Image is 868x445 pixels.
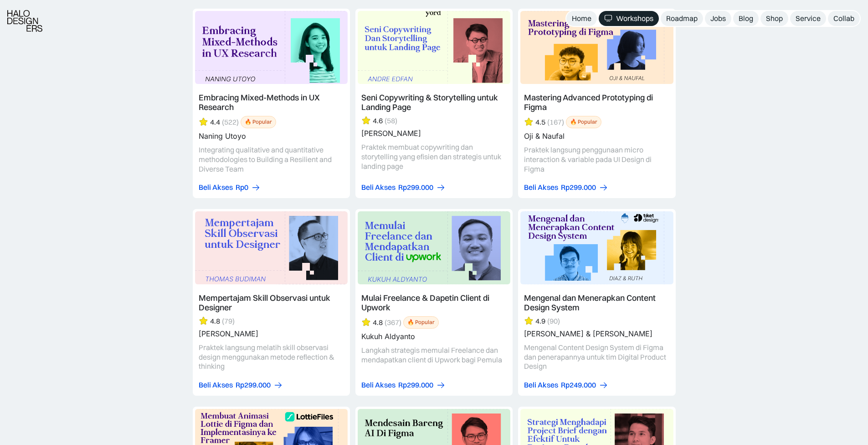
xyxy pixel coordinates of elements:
[705,11,731,26] a: Jobs
[361,183,395,192] div: Beli Akses
[572,14,591,23] div: Home
[739,14,753,23] div: Blog
[666,14,698,23] div: Roadmap
[361,183,446,192] a: Beli AksesRp299.000
[236,183,248,192] div: Rp0
[361,380,446,390] a: Beli AksesRp299.000
[199,380,283,390] a: Beli AksesRp299.000
[616,14,653,23] div: Workshops
[361,380,395,390] div: Beli Akses
[524,183,608,192] a: Beli AksesRp299.000
[398,183,433,192] div: Rp299.000
[561,183,596,192] div: Rp299.000
[561,380,596,390] div: Rp249.000
[566,11,597,26] a: Home
[766,14,783,23] div: Shop
[236,380,271,390] div: Rp299.000
[599,11,659,26] a: Workshops
[710,14,726,23] div: Jobs
[790,11,826,26] a: Service
[661,11,703,26] a: Roadmap
[796,14,821,23] div: Service
[199,183,233,192] div: Beli Akses
[199,183,261,192] a: Beli AksesRp0
[828,11,860,26] a: Collab
[398,380,433,390] div: Rp299.000
[733,11,759,26] a: Blog
[760,11,788,26] a: Shop
[524,380,608,390] a: Beli AksesRp249.000
[199,380,233,390] div: Beli Akses
[524,380,558,390] div: Beli Akses
[524,183,558,192] div: Beli Akses
[833,14,854,23] div: Collab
